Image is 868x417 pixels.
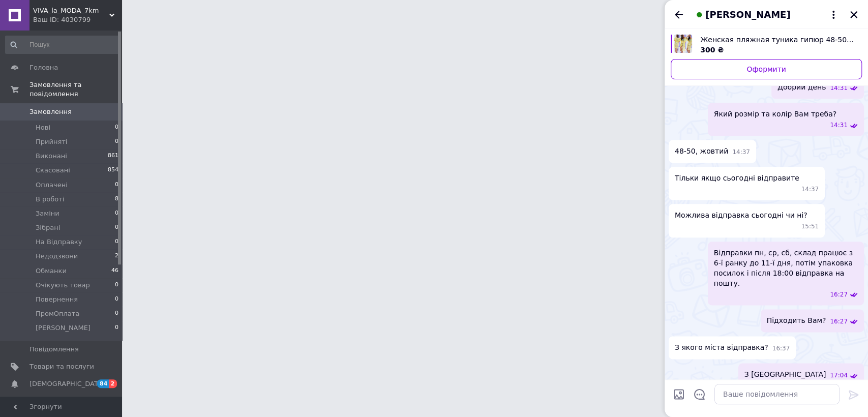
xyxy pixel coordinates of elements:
[36,295,78,304] span: Повернення
[108,152,118,161] span: 861
[115,281,118,290] span: 0
[36,237,82,247] span: На Відправку
[115,137,118,146] span: 0
[36,195,64,204] span: В роботі
[115,252,118,261] span: 2
[830,371,848,380] span: 17:04 12.08.2025
[115,295,118,304] span: 0
[673,9,685,21] button: Назад
[97,379,109,388] span: 84
[115,309,118,318] span: 0
[801,222,819,231] span: 15:51 12.08.2025
[111,266,118,276] span: 46
[36,309,79,318] span: ПромОплата
[108,166,118,175] span: 854
[36,209,59,218] span: Заміни
[705,8,790,21] span: [PERSON_NAME]
[830,317,848,326] span: 16:27 12.08.2025
[36,166,70,175] span: Скасовані
[693,388,706,401] button: Відкрити шаблони відповідей
[732,148,750,157] span: 14:37 12.08.2025
[848,9,860,21] button: Закрити
[700,46,724,54] span: 300 ₴
[674,35,692,53] img: 6781772973_w700_h500_zhenskaya-plyazhnaya-tunika.jpg
[714,248,858,288] span: Відправки пн, ср, сб, склад працює з 6-ї ранку до 11-ї дня, потім упаковка посилок і після 18:00 ...
[777,82,826,93] span: Добрий день
[36,152,67,161] span: Виконані
[33,6,109,15] span: VIVA_la_MODA_7km
[29,63,58,72] span: Головна
[36,266,67,276] span: Обманки
[675,210,807,220] span: Можлива відправка сьогодні чи ні?
[5,36,119,54] input: Пошук
[115,209,118,218] span: 0
[767,315,826,326] span: Підходить Вам?
[830,121,848,130] span: 14:31 12.08.2025
[36,137,67,146] span: Прийняті
[744,369,826,380] span: З [GEOGRAPHIC_DATA]
[115,223,118,232] span: 0
[115,181,118,190] span: 0
[36,123,50,132] span: Нові
[693,8,840,21] button: [PERSON_NAME]
[675,342,768,353] span: З якого міста відправка?
[714,109,836,119] span: Який розмір та колір Вам треба?
[29,80,122,99] span: Замовлення та повідомлення
[801,185,819,194] span: 14:37 12.08.2025
[29,379,105,389] span: [DEMOGRAPHIC_DATA]
[671,59,862,79] a: Оформити
[33,15,122,24] div: Ваш ID: 4030799
[115,123,118,132] span: 0
[115,195,118,204] span: 8
[115,323,118,333] span: 0
[29,362,94,371] span: Товари та послуги
[115,237,118,247] span: 0
[36,281,90,290] span: Очікують товар
[29,107,72,116] span: Замовлення
[830,84,848,93] span: 14:31 12.08.2025
[109,379,117,388] span: 2
[830,290,848,299] span: 16:27 12.08.2025
[700,35,854,45] span: Женская пляжная туника гипюр 48-50;50-52;52-54 (2цв) "ANTONOVA" недорого от прямого поставщика
[675,146,728,157] span: 48-50, жовтий
[772,344,790,353] span: 16:37 12.08.2025
[671,35,862,55] a: Переглянути товар
[36,252,78,261] span: Недодзвони
[36,223,60,232] span: Зібрані
[36,181,68,190] span: Оплачені
[29,345,79,354] span: Повідомлення
[36,323,91,333] span: [PERSON_NAME]
[675,173,799,183] span: Тільки якщо сьогодні відправите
